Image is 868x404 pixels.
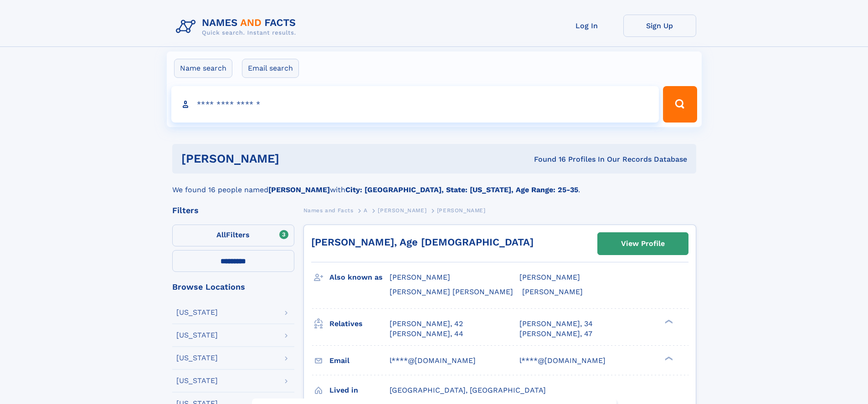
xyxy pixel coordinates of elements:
[329,353,390,368] h3: Email
[172,15,303,39] img: Logo Names and Facts
[437,207,486,214] span: [PERSON_NAME]
[303,205,354,216] a: Names and Facts
[390,319,463,329] a: [PERSON_NAME], 42
[216,230,226,239] span: All
[663,86,697,123] button: Search Button
[390,287,513,296] span: [PERSON_NAME] [PERSON_NAME]
[519,329,592,339] a: [PERSON_NAME], 47
[176,332,218,339] div: [US_STATE]
[364,205,368,216] a: A
[176,377,218,384] div: [US_STATE]
[550,15,623,37] a: Log In
[663,318,673,324] div: ❯
[623,15,696,37] a: Sign Up
[522,287,583,296] span: [PERSON_NAME]
[621,233,665,254] div: View Profile
[519,319,593,329] a: [PERSON_NAME], 34
[176,309,218,316] div: [US_STATE]
[519,273,580,281] span: [PERSON_NAME]
[390,329,463,339] a: [PERSON_NAME], 44
[174,59,232,78] label: Name search
[181,153,407,164] h1: [PERSON_NAME]
[329,383,390,398] h3: Lived in
[390,386,546,394] span: [GEOGRAPHIC_DATA], [GEOGRAPHIC_DATA]
[598,233,688,255] a: View Profile
[378,207,426,214] span: [PERSON_NAME]
[172,206,294,215] div: Filters
[171,86,659,123] input: search input
[406,154,687,164] div: Found 16 Profiles In Our Records Database
[390,273,450,281] span: [PERSON_NAME]
[364,207,368,214] span: A
[378,205,426,216] a: [PERSON_NAME]
[329,270,390,285] h3: Also known as
[242,59,299,78] label: Email search
[176,354,218,362] div: [US_STATE]
[268,185,330,194] b: [PERSON_NAME]
[345,185,578,194] b: City: [GEOGRAPHIC_DATA], State: [US_STATE], Age Range: 25-35
[663,355,673,361] div: ❯
[311,236,534,248] a: [PERSON_NAME], Age [DEMOGRAPHIC_DATA]
[172,174,696,195] div: We found 16 people named with .
[172,225,294,246] label: Filters
[172,283,294,291] div: Browse Locations
[329,316,390,332] h3: Relatives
